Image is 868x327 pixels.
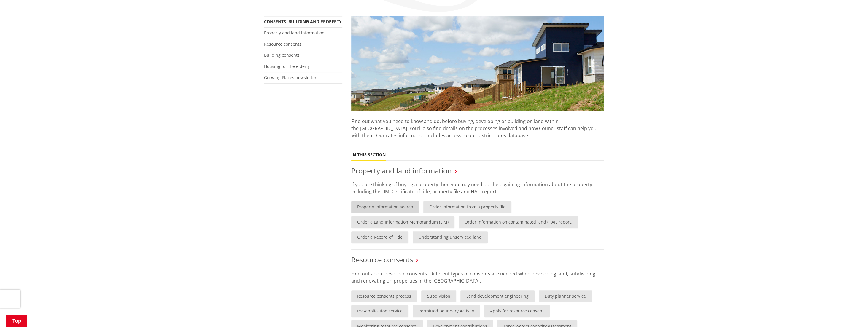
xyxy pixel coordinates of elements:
a: Subdivision [421,290,456,302]
a: Property and land information [351,166,452,176]
a: Property and land information [264,30,325,36]
h5: In this section [351,152,386,157]
a: Resource consents [351,255,413,264]
p: Find out what you need to know and do, before buying, developing or building on land within the [... [351,111,604,146]
p: Find out about resource consents. Different types of consents are needed when developing land, su... [351,270,604,284]
a: Property information search [351,201,419,213]
a: Duty planner service [539,290,592,302]
a: Pre-application service [351,305,408,317]
a: Resource consents [264,41,301,47]
iframe: Messenger Launcher [841,302,862,323]
a: Order information from a property file [423,201,511,213]
a: Resource consents process [351,290,417,302]
a: Order a Record of Title [351,231,408,243]
a: Order information on contaminated land (HAIL report) [459,216,578,228]
a: Permitted Boundary Activity [413,305,480,317]
a: Order a Land Information Memorandum (LIM) [351,216,454,228]
a: Apply for resource consent [484,305,550,317]
a: Building consents [264,52,300,58]
a: Growing Places newsletter [264,75,317,80]
img: Land-and-property-landscape [351,16,604,111]
a: Top [6,315,27,327]
p: If you are thinking of buying a property then you may need our help gaining information about the... [351,181,604,195]
a: Consents, building and property [264,19,342,24]
a: Housing for the elderly [264,63,310,69]
a: Land development engineering [460,290,535,302]
a: Understanding unserviced land [413,231,488,243]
